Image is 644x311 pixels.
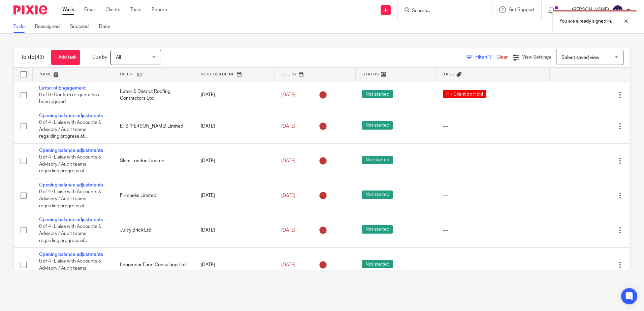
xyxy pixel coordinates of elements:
span: Not started [362,191,393,199]
td: Longmoor Farm Consulting Ltd [113,248,194,282]
a: Done [99,20,116,33]
div: --- [443,227,543,234]
a: Letter of Engagement [39,86,86,91]
span: Not started [362,156,393,164]
span: [DATE] [281,228,295,233]
a: To do [13,20,30,33]
a: Opening balance adjustments [39,217,103,222]
a: Snoozed [70,20,94,33]
td: [DATE] [194,248,275,282]
h1: To do [21,54,44,61]
td: [DATE] [194,213,275,248]
span: (43) [35,55,44,60]
a: Email [84,6,95,13]
a: Opening balance adjustments [39,113,103,118]
td: [DATE] [194,81,275,109]
a: Opening balance adjustments [39,183,103,187]
td: [DATE] [194,144,275,178]
td: Frimpeks Limited [113,178,194,213]
td: Luton & District Roofing Contractors Ltd [113,81,194,109]
span: 0 of 4 · Liaise with Accounts & Advisory / Audit teams regarding progress of... [39,190,101,208]
span: Not started [362,260,393,268]
div: --- [443,192,543,199]
span: Tags [443,72,455,76]
a: Clear [496,55,508,60]
span: Filter [475,55,496,60]
div: --- [443,262,543,268]
div: --- [443,123,543,130]
span: 0 of 6 · Confirm re-quote has been agreed [39,93,99,104]
span: (1) [486,55,491,60]
td: Skim London Limited [113,144,194,178]
span: Not started [362,225,393,234]
img: svg%3E [612,5,623,15]
span: Not started [362,90,393,98]
td: [DATE] [194,109,275,143]
a: Clients [105,6,120,13]
p: You are already signed in. [559,18,612,25]
td: Juicy Brick Ltd [113,213,194,248]
a: Reassigned [35,20,65,33]
span: Select saved view [561,55,599,60]
span: [DATE] [281,93,295,97]
a: Work [62,6,74,13]
a: + Add task [51,50,80,65]
span: All [116,55,121,60]
span: [DATE] [281,124,295,129]
span: [DATE] [281,159,295,163]
span: 0 of 4 · Liaise with Accounts & Advisory / Audit teams regarding progress of... [39,120,101,139]
td: [DATE] [194,178,275,213]
span: H - Client on Hold [443,90,486,98]
a: Reports [152,6,168,13]
span: [DATE] [281,193,295,198]
a: Opening balance adjustments [39,252,103,257]
span: Not started [362,121,393,130]
a: Opening balance adjustments [39,148,103,153]
img: Pixie [13,5,47,14]
div: --- [443,158,543,164]
span: 0 of 4 · Liaise with Accounts & Advisory / Audit teams regarding progress of... [39,155,101,174]
p: Due by [92,54,107,61]
span: 0 of 4 · Liaise with Accounts & Advisory / Audit teams regarding progress of... [39,224,101,243]
span: View Settings [522,55,551,60]
td: ETS [PERSON_NAME] Limited [113,109,194,143]
a: Team [130,6,141,13]
span: [DATE] [281,263,295,267]
span: 0 of 4 · Liaise with Accounts & Advisory / Audit teams regarding progress of... [39,259,101,278]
